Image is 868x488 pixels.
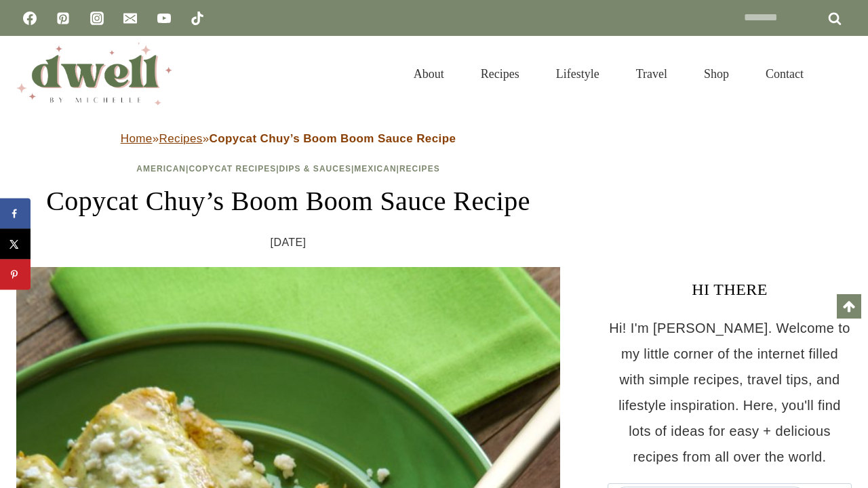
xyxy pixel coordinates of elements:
[829,62,852,85] button: View Search Form
[395,50,462,98] a: About
[271,232,307,253] time: [DATE]
[538,50,618,98] a: Lifestyle
[16,181,560,222] h1: Copycat Chuy’s Boom Boom Sauce Recipe
[184,5,211,32] a: TikTok
[121,132,153,145] a: Home
[462,50,538,98] a: Recipes
[608,315,852,470] p: Hi! I'm [PERSON_NAME]. Welcome to my little corner of the internet filled with simple recipes, tr...
[117,5,144,32] a: Email
[395,50,822,98] nav: Primary Navigation
[136,164,439,174] span: | | | |
[16,5,43,32] a: Facebook
[83,5,111,32] a: Instagram
[210,132,456,145] strong: Copycat Chuy’s Boom Boom Sauce Recipe
[618,50,686,98] a: Travel
[399,164,440,174] a: Recipes
[50,5,77,32] a: Pinterest
[354,164,396,174] a: Mexican
[747,50,822,98] a: Contact
[121,132,456,145] span: » »
[16,43,172,105] img: DWELL by michelle
[136,164,186,174] a: American
[608,277,852,302] h3: HI THERE
[189,164,276,174] a: Copycat Recipes
[837,294,861,319] a: Scroll to top
[151,5,178,32] a: YouTube
[279,164,351,174] a: Dips & Sauces
[686,50,747,98] a: Shop
[159,132,203,145] a: Recipes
